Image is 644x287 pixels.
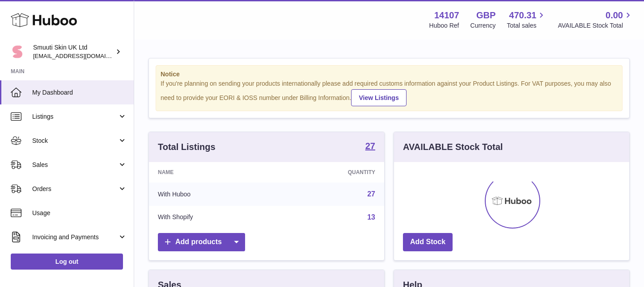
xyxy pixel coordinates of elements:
[476,9,496,21] strong: GBP
[507,21,547,30] span: Total sales
[509,9,536,21] span: 470.31
[33,43,114,60] div: Smuuti Skin UK Ltd
[161,79,618,106] div: If you're planning on sending your products internationally please add required customs informati...
[367,190,375,198] a: 27
[365,141,375,152] a: 27
[470,21,496,30] div: Currency
[33,52,131,59] span: [EMAIL_ADDRESS][DOMAIN_NAME]
[32,233,118,241] span: Invoicing and Payments
[149,162,276,183] th: Name
[11,254,123,270] a: Log out
[558,21,633,30] span: AVAILABLE Stock Total
[365,141,375,150] strong: 27
[32,88,127,97] span: My Dashboard
[276,162,384,183] th: Quantity
[403,233,453,251] a: Add Stock
[606,9,623,21] span: 0.00
[32,185,118,193] span: Orders
[351,89,406,106] a: View Listings
[367,213,375,221] a: 13
[158,233,245,251] a: Add products
[149,206,276,229] td: With Shopify
[158,141,216,153] h3: Total Listings
[403,141,503,153] h3: AVAILABLE Stock Total
[32,112,118,121] span: Listings
[32,161,118,169] span: Sales
[32,209,127,217] span: Usage
[11,45,24,58] img: tomi@beautyko.fi
[149,183,276,206] td: With Huboo
[507,9,547,30] a: 470.31 Total sales
[558,9,633,30] a: 0.00 AVAILABLE Stock Total
[32,137,118,145] span: Stock
[429,21,459,30] div: Huboo Ref
[161,70,618,79] strong: Notice
[434,9,459,21] strong: 14107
